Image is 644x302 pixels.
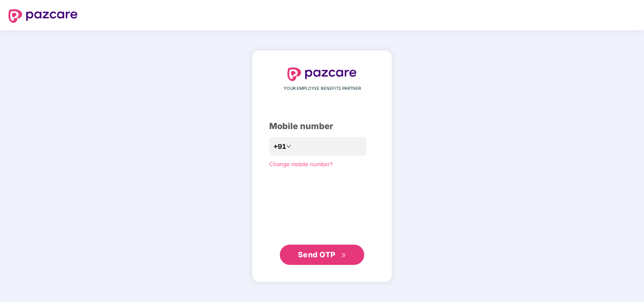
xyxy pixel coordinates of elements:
[287,67,357,81] img: logo
[298,250,336,259] span: Send OTP
[341,253,346,258] span: double-right
[280,245,364,265] button: Send OTPdouble-right
[269,120,375,133] div: Mobile number
[8,9,78,23] img: logo
[269,161,333,167] a: Change mobile number?
[284,85,361,92] span: YOUR EMPLOYEE BENEFITS PARTNER
[286,144,291,149] span: down
[273,141,286,152] span: +91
